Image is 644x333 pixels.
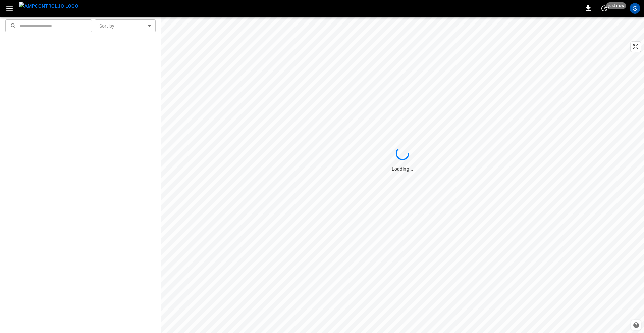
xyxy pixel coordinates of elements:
span: just now [606,2,626,9]
span: Loading... [392,166,413,172]
div: profile-icon [630,3,640,14]
canvas: Map [161,17,644,333]
img: ampcontrol.io logo [19,2,78,10]
button: set refresh interval [599,3,610,14]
